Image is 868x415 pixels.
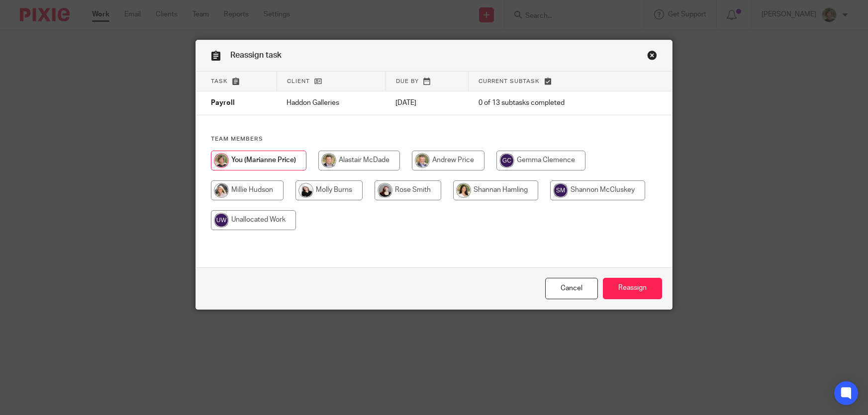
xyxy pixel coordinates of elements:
td: 0 of 13 subtasks completed [469,91,628,115]
span: Task [211,79,228,84]
p: [DATE] [395,98,459,108]
span: Client [287,79,310,84]
p: Haddon Galleries [287,98,376,108]
h4: Team members [211,135,658,143]
a: Close this dialog window [545,278,598,299]
a: Close this dialog window [647,50,657,64]
span: Current subtask [479,79,540,84]
span: Due by [396,79,419,84]
span: Reassign task [230,51,282,59]
span: Payroll [211,100,235,107]
input: Reassign [603,278,662,299]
